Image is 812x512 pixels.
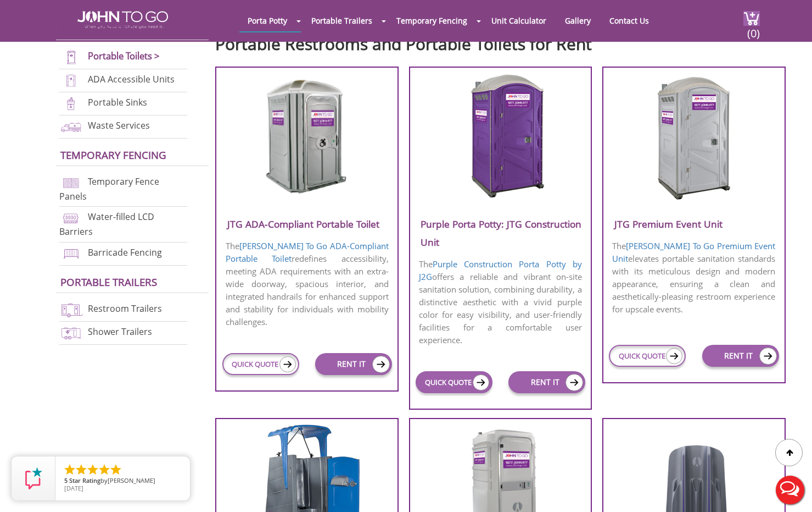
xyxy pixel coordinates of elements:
img: JTG-Premium-Event-Unit.png [641,73,746,200]
a: Restroom Trailers [88,302,162,315]
p: The offers a reliable and vibrant on-site sanitation solution, combining durability, a distinctiv... [410,257,591,348]
img: cart a [743,11,760,26]
span: 5 [64,476,68,485]
img: ADA-units-new.png [59,73,83,88]
a: Water-filled LCD Barriers [59,211,154,238]
h3: Purple Porta Potty: JTG Construction Unit [410,215,591,251]
a: QUICK QUOTE [609,345,686,367]
img: icon [666,348,682,364]
a: QUICK QUOTE [222,353,299,375]
span: Star Rating [69,476,100,485]
a: RENT IT [508,371,585,393]
a: Portable trailers [60,275,157,289]
a: Waste Services [88,119,150,131]
img: restroom-trailers-new.png [59,302,83,317]
a: [PERSON_NAME] To Go ADA-Compliant Portable Toilet [226,240,389,264]
img: icon [565,374,583,391]
img: icon [473,375,489,390]
a: Shower Trailers [88,326,152,338]
p: The elevates portable sanitation standards with its meticulous design and modern appearance, ensu... [603,239,785,317]
a: Barricade Fencing [88,246,162,258]
img: JTG-ADA-Compliant-Portable-Toilet.png [255,73,360,200]
a: QUICK QUOTE [416,371,492,393]
span: [DATE] [64,484,83,492]
h2: Portable Restrooms and Portable Toilets for Rent [215,29,796,53]
button: Live Chat [768,468,812,512]
a: Portable Sinks [88,96,147,108]
span: by [64,477,181,485]
a: Porta Potties [60,22,134,36]
img: Review Rating [23,467,44,489]
a: RENT IT [702,345,779,367]
img: water-filled%20barriers-new.png [59,211,83,225]
a: Unit Calculator [483,10,555,31]
img: chan-link-fencing-new.png [59,175,83,190]
a: Porta Potty [239,10,295,31]
img: icon [279,356,296,372]
a: Purple Construction Porta Potty by J2G [419,258,582,282]
h3: JTG ADA-Compliant Portable Toilet [216,215,397,233]
img: portable-sinks-new.png [59,96,83,111]
a: Temporary Fence Panels [59,175,159,202]
li:  [86,463,99,476]
img: barricade-fencing-icon-new.png [59,246,83,261]
a: Portable Toilets > [88,49,160,62]
img: icon [759,348,777,365]
h3: JTG Premium Event Unit [603,215,785,233]
p: The redefines accessibility, meeting ADA requirements with an extra-wide doorway, spacious interi... [216,239,397,329]
img: shower-trailers-new.png [59,326,83,340]
li:  [109,463,122,476]
a: Temporary Fencing [388,10,475,31]
a: Portable Trailers [303,10,380,31]
li:  [98,463,111,476]
img: waste-services-new.png [59,119,83,134]
li:  [63,463,76,476]
a: Temporary Fencing [60,148,166,162]
img: JOHN to go [77,11,168,29]
span: (0) [747,17,760,41]
a: Contact Us [601,10,657,31]
li:  [75,463,88,476]
img: Purple-Porta-Potty-J2G-Construction-Unit.png [448,73,553,200]
img: icon [372,356,390,373]
a: RENT IT [315,353,392,375]
a: Gallery [557,10,599,31]
a: [PERSON_NAME] To Go Premium Event Unit [612,240,775,264]
a: ADA Accessible Units [88,73,175,85]
span: [PERSON_NAME] [108,476,155,485]
img: portable-toilets-new.png [59,50,83,65]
